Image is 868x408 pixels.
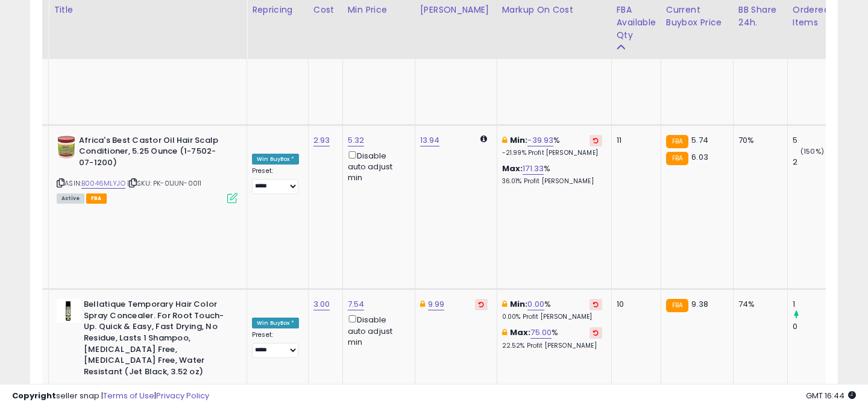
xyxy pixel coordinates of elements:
[617,135,652,146] div: 11
[313,4,338,16] div: Cost
[793,157,841,168] div: 2
[502,313,602,321] p: 0.00% Profit [PERSON_NAME]
[666,4,728,29] div: Current Buybox Price
[806,390,856,401] span: 2025-10-6 16:44 GMT
[502,342,602,350] p: 22.52% Profit [PERSON_NAME]
[510,298,528,310] b: Min:
[502,177,602,186] p: 36.01% Profit [PERSON_NAME]
[502,135,602,157] div: %
[57,135,76,159] img: 415dtbX59kL._SL40_.jpg
[79,135,225,172] b: Africa's Best Castor Oil Hair Scalp Conditioner, 5.25 Ounce (1-7502-07-1200)
[252,331,299,358] div: Preset:
[523,163,544,175] a: 171.33
[691,134,708,146] span: 5.74
[527,134,553,146] a: -39.93
[530,327,552,339] a: 75.00
[502,327,602,350] div: %
[793,135,841,146] div: 5
[691,151,708,163] span: 6.03
[12,391,209,402] div: seller snap | |
[84,299,230,380] b: Bellatique Temporary Hair Color Spray Concealer. For Root Touch-Up. Quick & Easy, Fast Drying, No...
[156,390,209,401] a: Privacy Policy
[57,193,84,204] span: All listings currently available for purchase on Amazon
[502,149,602,157] p: -21.99% Profit [PERSON_NAME]
[348,149,406,184] div: Disable auto adjust min
[510,327,531,338] b: Max:
[348,298,365,310] a: 7.54
[793,299,841,310] div: 1
[81,178,125,189] a: B0046MLYJO
[428,298,445,310] a: 9.99
[348,4,410,16] div: Min Price
[313,134,330,146] a: 2.93
[800,146,824,156] small: (150%)
[420,134,440,146] a: 13.94
[502,163,523,174] b: Max:
[252,4,303,16] div: Repricing
[54,4,242,16] div: Title
[420,4,492,16] div: [PERSON_NAME]
[527,298,544,310] a: 0.00
[793,321,841,332] div: 0
[502,4,606,16] div: Markup on Cost
[691,298,708,310] span: 9.38
[127,178,201,188] span: | SKU: PK-01JUN-0011
[502,163,602,186] div: %
[103,390,154,401] a: Terms of Use
[793,4,837,29] div: Ordered Items
[617,4,656,42] div: FBA Available Qty
[57,135,237,202] div: ASIN:
[252,167,299,194] div: Preset:
[738,135,778,146] div: 70%
[666,135,688,148] small: FBA
[86,193,107,204] span: FBA
[738,4,782,29] div: BB Share 24h.
[617,299,652,310] div: 10
[502,299,602,321] div: %
[738,299,778,310] div: 74%
[252,318,299,328] div: Win BuyBox *
[510,134,528,146] b: Min:
[313,298,330,310] a: 3.00
[348,313,406,348] div: Disable auto adjust min
[666,299,688,312] small: FBA
[252,154,299,165] div: Win BuyBox *
[57,299,81,323] img: 41x6VVCSWFL._SL40_.jpg
[12,390,56,401] strong: Copyright
[666,152,688,165] small: FBA
[348,134,365,146] a: 5.32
